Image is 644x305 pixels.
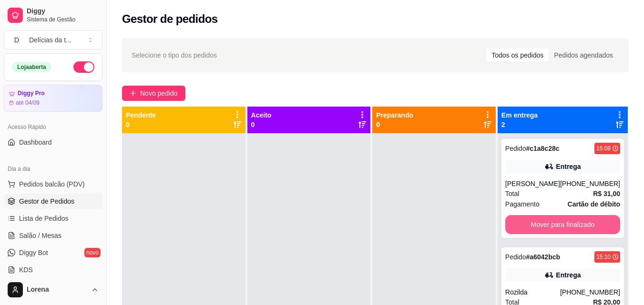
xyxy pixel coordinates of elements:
[19,197,74,206] span: Gestor de Pedidos
[4,30,102,49] button: Select a team
[505,188,520,199] span: Total
[19,214,69,223] span: Lista de Pedidos
[4,245,102,260] a: Diggy Botnovo
[122,11,218,27] h2: Gestor de pedidos
[568,200,620,208] strong: Cartão de débito
[19,265,33,275] span: KDS
[505,145,526,152] span: Pedido
[19,138,52,147] span: Dashboard
[132,50,217,60] span: Selecione o tipo dos pedidos
[19,248,48,257] span: Diggy Bot
[596,253,611,261] div: 15:10
[549,49,618,62] div: Pedidos agendados
[126,110,156,120] p: Pendente
[19,231,61,240] span: Salão / Mesas
[560,179,620,188] div: [PHONE_NUMBER]
[27,7,99,16] span: Diggy
[505,179,560,188] div: [PERSON_NAME]
[4,119,102,135] div: Acesso Rápido
[4,177,102,192] button: Pedidos balcão (PDV)
[4,278,102,301] button: Lorena
[29,35,72,45] div: Delícias da t ...
[18,90,45,97] article: Diggy Pro
[251,110,272,120] p: Aceito
[4,211,102,226] a: Lista de Pedidos
[122,86,185,101] button: Novo pedido
[526,253,560,261] strong: # a6042bcb
[505,253,526,261] span: Pedido
[4,194,102,209] a: Gestor de Pedidos
[4,262,102,277] a: KDS
[126,120,156,129] p: 0
[4,228,102,243] a: Salão / Mesas
[4,135,102,150] a: Dashboard
[505,215,620,234] button: Mover para finalizado
[4,85,102,112] a: Diggy Proaté 04/09
[16,99,40,107] article: até 04/09
[505,199,540,209] span: Pagamento
[4,4,102,27] a: DiggySistema de Gestão
[130,90,136,97] span: plus
[140,88,178,98] span: Novo pedido
[12,35,21,45] span: D
[251,120,272,129] p: 0
[501,120,538,129] p: 2
[526,145,559,152] strong: # c1a8c28c
[19,179,85,189] span: Pedidos balcão (PDV)
[596,145,611,152] div: 15:08
[505,287,560,297] div: Rozilda
[556,162,581,171] div: Entrega
[486,49,549,62] div: Todos os pedidos
[4,161,102,177] div: Dia a dia
[12,62,51,72] div: Loja aberta
[376,110,413,120] p: Preparando
[73,61,94,73] button: Alterar Status
[27,16,99,23] span: Sistema de Gestão
[501,110,538,120] p: Em entrega
[560,287,620,297] div: [PHONE_NUMBER]
[376,120,413,129] p: 0
[556,270,581,280] div: Entrega
[593,190,620,197] strong: R$ 31,00
[27,285,87,294] span: Lorena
